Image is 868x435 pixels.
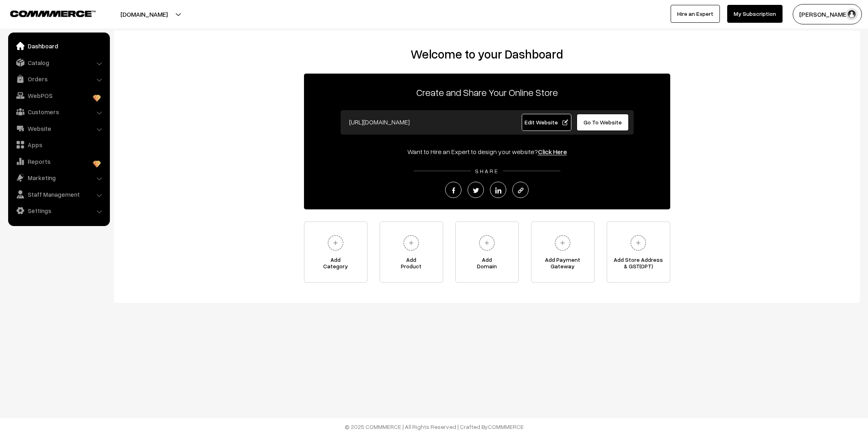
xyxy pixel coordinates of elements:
a: Add Store Address& GST(OPT) [607,222,670,283]
a: Website [10,121,107,136]
p: Create and Share Your Online Store [304,85,670,100]
a: My Subscription [727,5,783,23]
img: user [846,8,858,20]
h2: Welcome to your Dashboard [122,47,852,61]
a: WebPOS [10,88,107,103]
img: plus.svg [400,232,422,254]
a: Marketing [10,170,107,185]
span: Add Category [304,257,367,273]
button: [PERSON_NAME] [793,4,862,24]
a: Hire an Expert [671,5,720,23]
span: SHARE [471,167,503,174]
a: COMMMERCE [488,423,524,430]
span: Add Payment Gateway [531,257,594,273]
img: plus.svg [476,232,498,254]
a: AddDomain [455,222,519,283]
a: Settings [10,203,107,218]
a: Orders [10,72,107,86]
a: Staff Management [10,187,107,202]
span: Go To Website [584,119,622,126]
a: Go To Website [577,114,629,131]
span: Edit Website [525,119,568,126]
a: Customers [10,104,107,119]
a: Reports [10,154,107,169]
a: AddProduct [380,222,443,283]
img: COMMMERCE [10,11,96,17]
span: Add Store Address & GST(OPT) [607,257,670,273]
a: COMMMERCE [10,8,81,18]
span: Add Product [380,257,443,273]
div: Want to Hire an Expert to design your website? [304,147,670,157]
a: Edit Website [522,114,571,131]
img: plus.svg [551,232,574,254]
a: Apps [10,137,107,152]
a: Dashboard [10,39,107,53]
a: Catalog [10,55,107,70]
button: [DOMAIN_NAME] [92,4,196,24]
img: plus.svg [627,232,649,254]
a: Add PaymentGateway [531,222,595,283]
span: Add Domain [456,257,518,273]
a: Click Here [538,148,567,156]
img: plus.svg [324,232,347,254]
a: AddCategory [304,222,367,283]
